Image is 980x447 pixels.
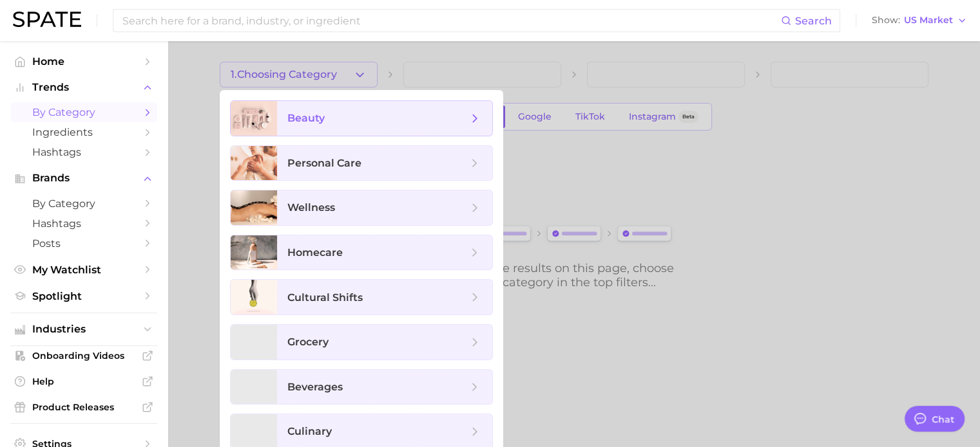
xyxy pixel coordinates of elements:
[287,336,329,348] span: grocery
[10,169,157,188] button: Brands
[10,194,157,214] a: by Category
[32,376,135,387] span: Help
[287,246,343,259] span: homecare
[10,286,157,306] a: Spotlight
[32,264,135,276] span: My Watchlist
[10,78,157,97] button: Trends
[32,197,135,210] span: by Category
[287,201,335,214] span: wellness
[287,291,363,304] span: cultural shifts
[32,401,135,413] span: Product Releases
[10,320,157,339] button: Industries
[10,372,157,391] a: Help
[10,214,157,233] a: Hashtags
[32,82,135,93] span: Trends
[10,51,157,71] a: Home
[10,397,157,417] a: Product Releases
[32,146,135,158] span: Hashtags
[10,142,157,162] a: Hashtags
[32,106,135,118] span: by Category
[32,350,135,361] span: Onboarding Videos
[32,324,135,335] span: Industries
[795,15,832,27] span: Search
[872,17,900,24] span: Show
[869,12,970,29] button: ShowUS Market
[121,10,781,32] input: Search here for a brand, industry, or ingredient
[13,12,81,27] img: SPATE
[10,346,157,365] a: Onboarding Videos
[10,260,157,280] a: My Watchlist
[10,122,157,142] a: Ingredients
[287,425,332,437] span: culinary
[32,126,135,138] span: Ingredients
[10,102,157,122] a: by Category
[32,55,135,68] span: Home
[287,157,361,169] span: personal care
[904,17,953,24] span: US Market
[287,112,325,124] span: beauty
[32,290,135,302] span: Spotlight
[287,381,343,393] span: beverages
[10,233,157,253] a: Posts
[32,237,135,250] span: Posts
[32,217,135,230] span: Hashtags
[32,172,135,184] span: Brands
